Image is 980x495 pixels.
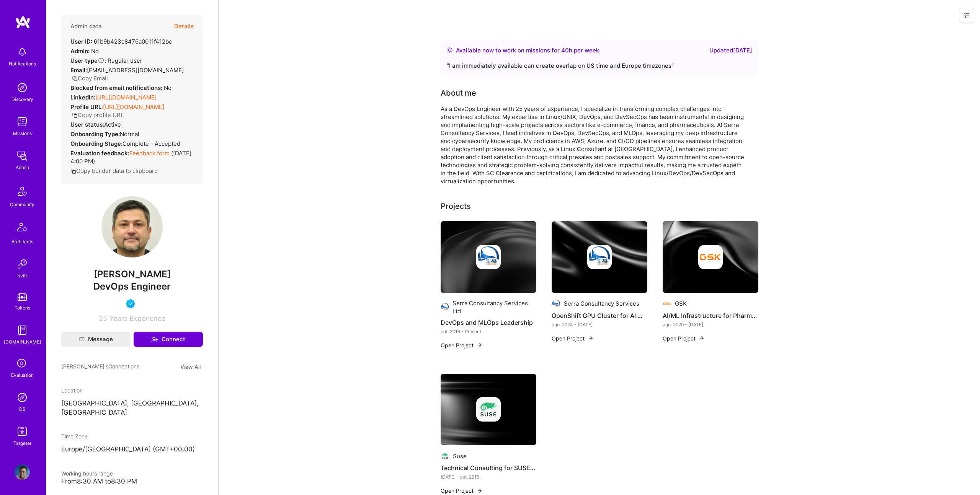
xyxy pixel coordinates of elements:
[441,341,483,349] button: Open Project
[13,129,32,137] div: Missions
[564,300,639,308] div: Serra Consultancy Services
[70,167,158,175] button: Copy builder data to clipboard
[70,140,122,147] strong: Onboarding Stage:
[79,337,85,342] i: icon Mail
[15,148,30,163] img: admin teamwork
[15,114,30,129] img: teamwork
[70,130,120,138] strong: Onboarding Type:
[441,105,747,185] div: As a DevOps Engineer with 25 years of experience, I specialize in transforming complex challenges...
[61,399,203,417] p: [GEOGRAPHIC_DATA], [GEOGRAPHIC_DATA], [GEOGRAPHIC_DATA]
[15,322,30,338] img: guide book
[70,47,99,55] div: No
[101,196,163,257] img: User Avatar
[709,46,752,55] div: Updated [DATE]
[109,314,165,322] span: Years Experience
[476,245,501,269] img: Company logo
[95,94,157,101] a: [URL][DOMAIN_NAME]
[477,342,483,348] img: arrow-right
[587,245,612,269] img: Company logo
[4,338,41,346] div: [DOMAIN_NAME]
[70,57,142,65] div: Regular user
[15,256,30,272] img: Invite
[15,390,30,405] img: Admin Search
[552,221,647,293] img: cover
[15,464,30,480] img: User Avatar
[174,15,194,37] button: Details
[178,362,203,371] button: View All
[663,311,758,321] h4: AI/ML Infrastructure for Pharma R&D
[99,314,107,322] span: 25
[87,67,184,74] span: [EMAIL_ADDRESS][DOMAIN_NAME]
[98,57,105,64] i: Help
[18,293,27,301] img: tokens
[476,397,501,422] img: Company logo
[15,44,30,60] img: bell
[72,76,78,81] i: icon Copy
[70,103,103,111] strong: Profile URL:
[441,87,476,99] div: About me
[70,84,171,92] div: No
[70,47,90,55] strong: Admin:
[441,463,536,473] h4: Technical Consulting for SUSE Products
[103,103,164,111] a: [URL][DOMAIN_NAME]
[552,334,594,342] button: Open Project
[70,67,87,74] strong: Email:
[70,121,104,128] strong: User status:
[70,23,102,30] h4: Admin data
[477,488,483,494] img: arrow-right
[70,57,106,64] strong: User type :
[13,464,32,480] a: User Avatar
[15,424,30,439] img: Skill Targeter
[453,452,467,460] div: Suse
[61,386,203,394] div: Location
[61,332,131,347] button: Message
[9,60,36,68] div: Notifications
[561,47,569,54] span: 40
[663,334,705,342] button: Open Project
[93,281,171,292] span: DevOps Engineer
[104,121,121,128] span: Active
[15,357,29,371] i: icon SelectionTeam
[441,473,536,481] div: [DATE] - set. 2016
[441,221,536,293] img: cover
[441,487,483,495] button: Open Project
[70,168,76,174] i: icon Copy
[441,200,471,212] div: Projects
[552,311,647,321] h4: OpenShift GPU Cluster for AI Workloads
[134,332,203,347] button: Connect
[441,318,536,327] h4: DevOps and MLOps Leadership
[663,321,758,329] div: ago. 2020 - [DATE]
[70,94,95,101] strong: LinkedIn:
[16,163,29,171] div: Admin
[61,477,203,485] div: From 8:30 AM to 8:30 PM
[552,321,647,329] div: ago. 2024 - [DATE]
[699,335,705,341] img: arrow-right
[72,74,108,82] button: Copy Email
[151,336,158,343] i: icon Connect
[16,272,28,280] div: Invite
[15,15,31,29] img: logo
[70,37,172,46] div: 61b9b423c8476a0011f412bc
[11,371,34,379] div: Evaluation
[10,200,34,208] div: Community
[70,150,129,157] strong: Evaluation feedback:
[663,299,672,308] img: Company logo
[72,112,78,118] i: icon Copy
[698,245,723,269] img: Company logo
[61,269,203,280] span: [PERSON_NAME]
[61,470,113,477] span: Working hours range
[15,304,30,312] div: Tokens
[72,111,124,119] button: Copy profile URL
[122,140,180,147] span: Complete - Accepted
[675,300,687,308] div: GSK
[13,219,31,238] img: Architects
[61,445,203,454] p: Europe/[GEOGRAPHIC_DATA] (GMT+00:00 )
[129,150,170,157] a: Feedback form
[70,149,194,165] div: ( [DATE] 4:00 PM )
[452,299,536,315] div: Serra Consultancy Services Ltd
[19,405,26,413] div: DB
[70,38,92,45] strong: User ID:
[15,80,30,95] img: discovery
[61,433,88,440] span: Time Zone
[441,303,450,312] img: Company logo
